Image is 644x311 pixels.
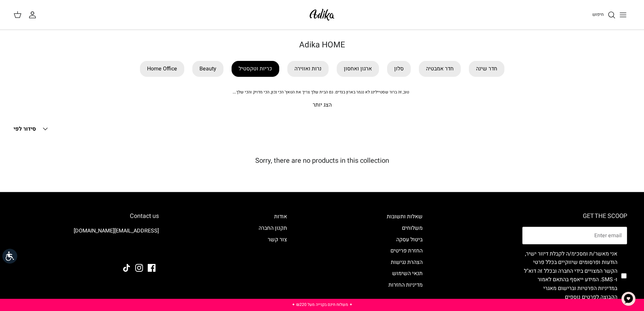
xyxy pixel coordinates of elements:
a: שאלות ותשובות [387,213,423,221]
a: נרות ואווירה [287,61,329,77]
p: הצג יותר [86,101,559,110]
img: Adika IL [140,246,159,254]
a: Instagram [135,264,143,272]
button: סידור לפי [14,121,49,136]
a: לפרטים נוספים [565,293,599,301]
a: Facebook [148,264,156,272]
label: אני מאשר/ת ומסכימ/ה לקבלת דיוור ישיר, הודעות ופרסומים שיווקיים בכלל פרטי הקשר המצויים בידי החברה ... [522,250,617,302]
span: חיפוש [592,11,604,18]
a: מדיניות החזרות [388,281,423,289]
a: ✦ משלוח חינם בקנייה מעל ₪220 ✦ [292,302,353,308]
a: חיפוש [592,11,616,19]
a: סלון [387,61,411,77]
span: סידור לפי [14,125,36,133]
button: Toggle menu [616,7,630,22]
a: Beauty [192,61,223,77]
a: ביטול עסקה [396,236,423,244]
a: החשבון שלי [28,11,39,19]
a: Tiktok [123,264,130,272]
span: טוב, זה ברור שסטיילינג לא נגמר בארון בגדים. גם הבית שלך צריך את הטאץ' הכי נכון, הכי מדויק והכי שלך. [233,89,409,95]
button: צ'אט [618,289,639,309]
a: חדר אמבטיה [419,61,461,77]
a: משלוחים [402,224,423,232]
a: תנאי השימוש [392,269,423,277]
input: Email [522,227,627,244]
h1: Adika HOME [86,40,559,50]
a: צור קשר [268,236,287,244]
h6: GET THE SCOOP [522,213,627,220]
img: Adika IL [308,7,336,23]
a: חדר שינה [469,61,504,77]
a: החזרת פריטים [390,247,423,255]
a: תקנון החברה [259,224,287,232]
h5: Sorry, there are no products in this collection [14,157,630,165]
a: הצהרת נגישות [391,258,423,266]
a: [EMAIL_ADDRESS][DOMAIN_NAME] [74,227,159,235]
h6: Contact us [17,213,159,220]
a: אודות [274,213,287,221]
a: ארגון ואחסון [337,61,379,77]
a: Home Office [140,61,184,77]
a: כריות וטקסטיל [232,61,279,77]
